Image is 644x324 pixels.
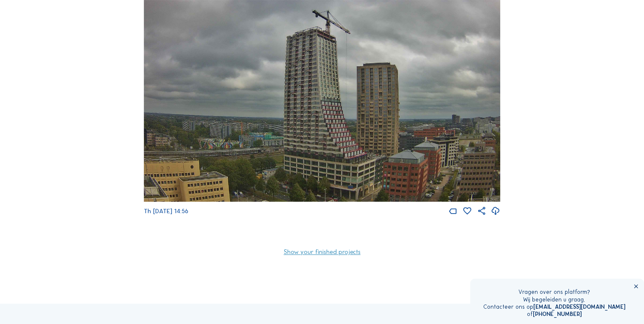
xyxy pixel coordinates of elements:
span: Th [DATE] 14:56 [144,207,188,215]
a: [EMAIL_ADDRESS][DOMAIN_NAME] [533,303,625,310]
div: Contacteer ons op [483,303,625,310]
div: Wij begeleiden u graag. [483,296,625,303]
div: Vragen over ons platform? [483,288,625,296]
a: Show your finished projects [283,249,360,255]
a: [PHONE_NUMBER] [533,310,582,318]
div: of [483,310,625,318]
